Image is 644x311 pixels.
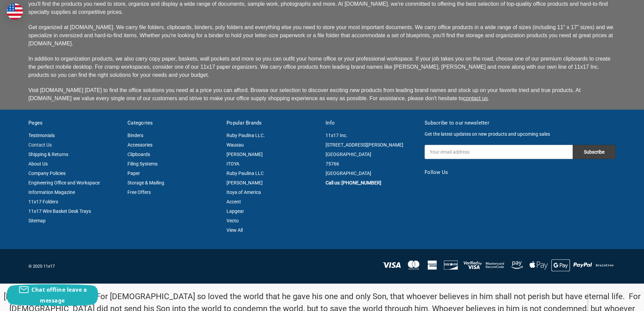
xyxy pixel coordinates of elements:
a: Free Offers [127,190,151,195]
h5: Popular Brands [226,119,318,127]
h5: Subscribe to our newsletter [425,119,616,127]
a: Lapgear [226,208,244,214]
h5: Categories [127,119,219,127]
input: Your email address [425,145,573,159]
a: Company Policies [28,171,66,176]
a: Storage & Mailing [127,180,164,185]
h5: Follow Us [425,169,616,176]
img: duty and tax information for United States [7,3,23,20]
a: Ruby Paulina LLC. [226,133,265,138]
p: © 2025 11x17 [28,263,318,270]
a: [PERSON_NAME] [226,152,263,157]
p: Get the latest updates on new products and upcoming sales [425,131,616,138]
span: Get organized at [DOMAIN_NAME]. We carry file folders, clipboards, binders, poly folders and ever... [28,24,613,46]
iframe: Google Customer Reviews [588,293,644,311]
a: Shipping & Returns [28,152,68,157]
span: Chat offline leave a message [31,286,87,304]
a: Ruby Paulina LLC [226,171,264,176]
a: Engineering Office and Workspace Information Magazine [28,180,100,195]
a: Paper [127,171,140,176]
a: Accent [226,199,241,204]
a: [PERSON_NAME] [226,180,263,185]
a: Itoya of America [226,190,261,195]
a: 11x17 Wire Basket Desk Trays [28,208,91,214]
a: View All [226,227,243,233]
a: About Us [28,161,48,166]
h5: Info [326,119,418,127]
a: 11x17 Folders [28,199,58,204]
button: Chat offline leave a message [7,284,98,306]
a: Clipboards [127,152,150,157]
address: 11x17 Inc. [STREET_ADDRESS][PERSON_NAME] [GEOGRAPHIC_DATA] 75766 [GEOGRAPHIC_DATA] [326,131,418,178]
span: Visit [DOMAIN_NAME] [DATE] to find the office solutions you need at a price you can afford. Brows... [28,87,580,101]
a: Call us: [PHONE_NUMBER] [326,180,381,185]
a: Vecto [226,218,239,223]
input: Subscribe [573,145,616,159]
a: Filing Systems [127,161,158,166]
a: Contact Us [28,142,52,148]
a: Wausau [226,142,244,148]
a: Accessories [127,142,152,148]
a: Testimonials [28,133,55,138]
a: ITOYA [226,161,239,166]
span: In addition to organization products, we also carry copy paper, baskets, wall pockets and more so... [28,56,611,78]
a: contact us [463,95,488,101]
h5: Pages [28,119,120,127]
a: Sitemap [28,218,46,223]
a: Binders [127,133,143,138]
